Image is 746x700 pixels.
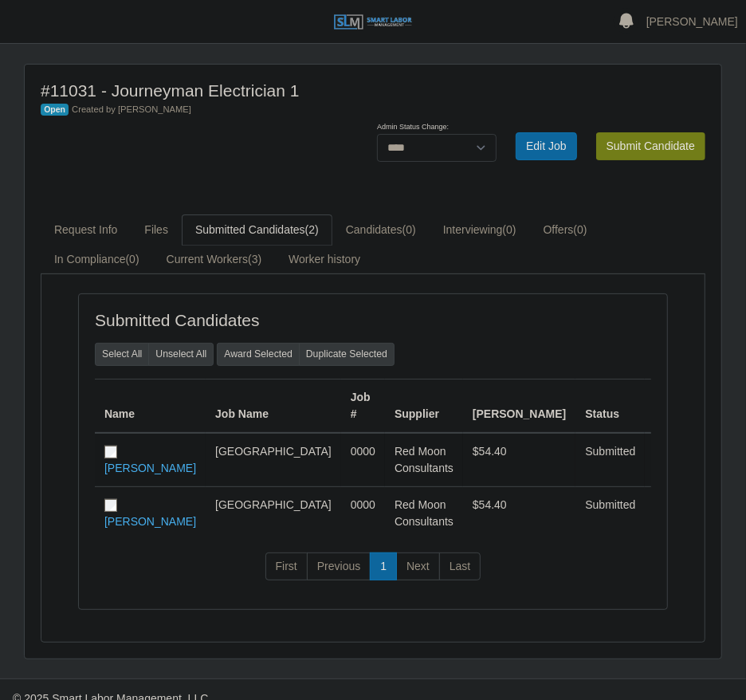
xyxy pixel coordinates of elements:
[217,343,300,365] button: Award Selected
[248,253,261,265] span: (3)
[341,379,385,433] th: Job #
[370,553,397,581] a: 1
[217,343,395,365] div: bulk actions
[574,223,587,236] span: (0)
[104,515,196,528] a: [PERSON_NAME]
[95,343,149,365] button: Select All
[305,223,319,236] span: (2)
[126,253,139,265] span: (0)
[385,433,463,487] td: Red Moon Consultants
[41,81,705,100] h4: #11031 - Journeyman Electrician 1
[131,214,182,246] a: Files
[95,343,214,365] div: bulk actions
[341,486,385,540] td: 0000
[377,122,449,133] label: Admin Status Change:
[95,310,312,330] h4: Submitted Candidates
[41,214,131,246] a: Request Info
[402,223,416,236] span: (0)
[575,433,645,487] td: submitted
[275,244,374,275] a: Worker history
[206,433,341,487] td: [GEOGRAPHIC_DATA]
[206,486,341,540] td: [GEOGRAPHIC_DATA]
[95,553,651,594] nav: pagination
[596,132,705,160] button: Submit Candidate
[575,379,645,433] th: Status
[299,343,395,365] button: Duplicate Selected
[104,462,196,474] a: [PERSON_NAME]
[72,104,191,114] span: Created by [PERSON_NAME]
[385,486,463,540] td: Red Moon Consultants
[463,433,575,487] td: $54.40
[332,214,430,246] a: Candidates
[463,486,575,540] td: $54.40
[646,14,738,30] a: [PERSON_NAME]
[182,214,332,246] a: Submitted Candidates
[206,379,341,433] th: Job Name
[575,486,645,540] td: submitted
[333,14,413,31] img: SLM Logo
[530,214,601,246] a: Offers
[463,379,575,433] th: [PERSON_NAME]
[95,379,206,433] th: Name
[148,343,214,365] button: Unselect All
[430,214,530,246] a: Interviewing
[385,379,463,433] th: Supplier
[41,104,69,116] span: Open
[341,433,385,487] td: 0000
[503,223,516,236] span: (0)
[516,132,577,160] a: Edit Job
[153,244,276,275] a: Current Workers
[41,244,153,275] a: In Compliance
